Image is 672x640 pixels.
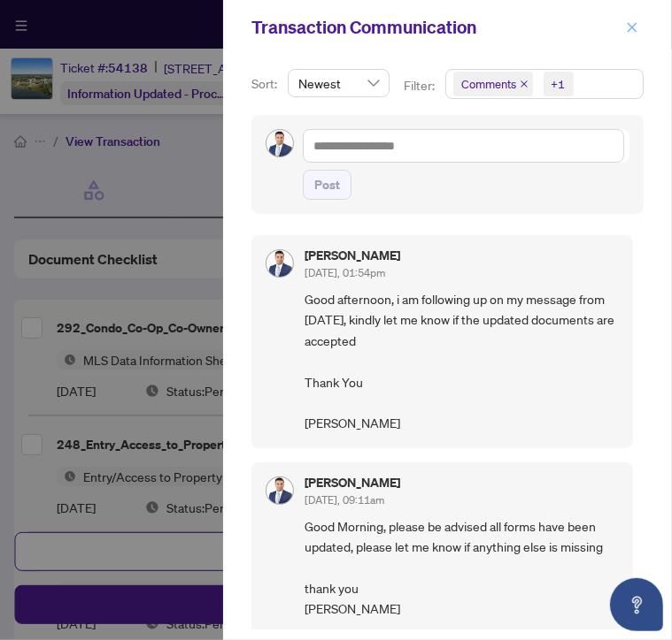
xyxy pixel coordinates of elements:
span: Comments [461,75,516,93]
button: Open asap [610,578,663,631]
img: Profile Icon [266,250,293,277]
span: Good afternoon, i am following up on my message from [DATE], kindly let me know if the updated do... [305,289,619,434]
p: Sort: [251,74,281,94]
span: Comments [453,72,533,96]
p: Filter: [404,76,437,95]
span: close [520,80,529,88]
span: [DATE], 01:54pm [305,266,385,279]
img: Profile Icon [266,130,293,156]
span: Newest [298,70,379,96]
span: close [626,21,638,34]
h5: [PERSON_NAME] [305,476,400,489]
div: +1 [552,75,566,93]
button: Post [303,170,351,200]
img: Profile Icon [266,477,293,504]
div: Transaction Communication [251,14,621,41]
span: Good Morning, please be advised all forms have been updated, please let me know if anything else ... [305,516,619,620]
span: [DATE], 09:11am [305,493,384,507]
h5: [PERSON_NAME] [305,249,400,262]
